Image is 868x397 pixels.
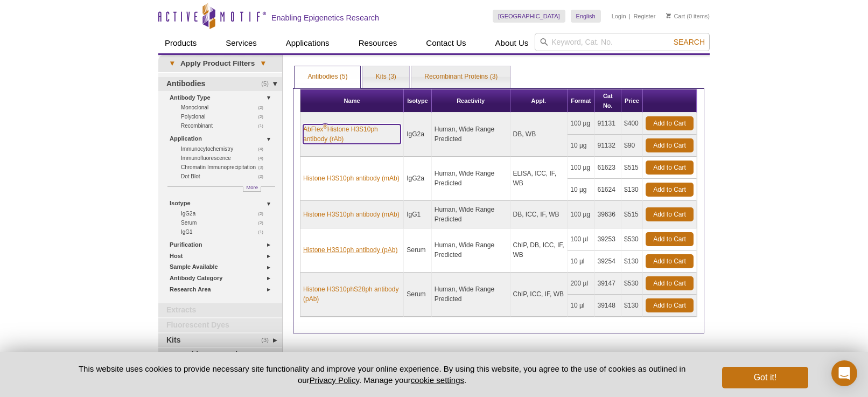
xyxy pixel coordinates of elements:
td: $130 [621,179,643,201]
th: Appl. [510,89,568,113]
span: (1) [258,227,269,236]
a: Add to Cart [646,254,694,268]
a: Cart [666,12,685,20]
a: Products [158,33,203,53]
span: (2) [258,172,269,181]
input: Keyword, Cat. No. [535,33,710,51]
h2: Enabling Epigenetics Research [271,13,379,23]
td: 61623 [595,157,622,179]
a: Add to Cart [646,138,694,152]
a: (3)Kits [158,333,282,347]
td: DB, WB [510,113,568,157]
a: (2)Serum [181,218,269,227]
td: ChIP, ICC, IF, WB [510,273,568,317]
a: Sample Available [170,261,276,273]
a: Antibody Category [170,273,276,284]
a: Application [170,133,276,144]
td: $515 [621,201,643,228]
td: 100 µg [568,113,594,135]
td: $130 [621,250,643,273]
a: Fluorescent Dyes [158,318,282,332]
td: Serum [404,228,432,273]
td: 39253 [595,228,622,250]
td: IgG2a [404,113,432,157]
td: IgG1 [404,201,432,228]
td: Human, Wide Range Predicted [432,113,510,157]
a: (3)Chromatin Immunoprecipitation [181,163,269,172]
span: (4) [258,154,269,163]
td: $90 [621,135,643,157]
li: (0 items) [666,10,710,23]
a: Services [219,33,263,53]
a: [GEOGRAPHIC_DATA] [493,10,565,23]
a: Research Area [170,284,276,295]
td: 39636 [595,201,622,228]
td: 10 µg [568,135,594,157]
a: Add to Cart [646,232,694,246]
a: Login [612,12,626,20]
td: Human, Wide Range Predicted [432,273,510,317]
th: Cat No. [595,89,622,113]
a: Add to Cart [646,116,694,130]
span: (1) [258,121,269,130]
a: (1)IgG1 [181,227,269,236]
a: (2)Polyclonal [181,112,269,121]
a: (4)Immunofluorescence [181,154,269,163]
a: Register [633,12,655,20]
a: Histone H3S10ph antibody (pAb) [303,245,397,255]
img: Your Cart [666,13,671,18]
td: 10 µl [568,295,594,317]
a: Histone H3S10phS28ph antibody (pAb) [303,284,401,304]
td: $400 [621,113,643,135]
td: Human, Wide Range Predicted [432,157,510,201]
td: $130 [621,295,643,317]
span: (2) [258,218,269,227]
span: (5) [261,77,275,91]
td: Human, Wide Range Predicted [432,201,510,228]
a: (3)Recombinant Proteins [158,348,282,362]
a: Resources [352,33,404,53]
span: ▾ [164,59,180,68]
a: More [243,186,261,192]
a: Antibodies (5) [295,66,360,88]
span: More [246,183,258,192]
td: ELISA, ICC, IF, WB [510,157,568,201]
a: Isotype [170,198,276,209]
p: This website uses cookies to provide necessary site functionality and improve your online experie... [60,363,704,386]
td: $530 [621,228,643,250]
td: 100 µg [568,201,594,228]
th: Price [621,89,643,113]
button: cookie settings [411,375,464,385]
td: 10 µl [568,250,594,273]
a: Recombinant Proteins (3) [411,66,510,88]
a: (2)IgG2a [181,209,269,218]
span: (2) [258,209,269,218]
a: (2)Monoclonal [181,103,269,112]
a: Histone H3S10ph antibody (mAb) [303,210,400,219]
li: | [629,10,631,23]
a: Add to Cart [646,276,694,290]
a: Add to Cart [646,298,694,312]
span: ▾ [255,59,271,68]
button: Search [670,37,708,47]
span: Search [674,38,705,46]
td: DB, ICC, IF, WB [510,201,568,228]
td: $530 [621,273,643,295]
span: (3) [261,348,275,362]
button: Got it! [722,367,808,388]
td: 200 µl [568,273,594,295]
span: (3) [258,163,269,172]
td: 39147 [595,273,622,295]
a: Applications [279,33,336,53]
a: Histone H3S10ph antibody (mAb) [303,173,400,183]
td: 91131 [595,113,622,135]
a: Add to Cart [646,183,694,197]
td: 91132 [595,135,622,157]
a: (2)Dot Blot [181,172,269,181]
a: Privacy Policy [310,375,359,385]
td: Serum [404,273,432,317]
td: 39254 [595,250,622,273]
a: Extracts [158,303,282,317]
a: Antibody Type [170,92,276,103]
a: About Us [489,33,535,53]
